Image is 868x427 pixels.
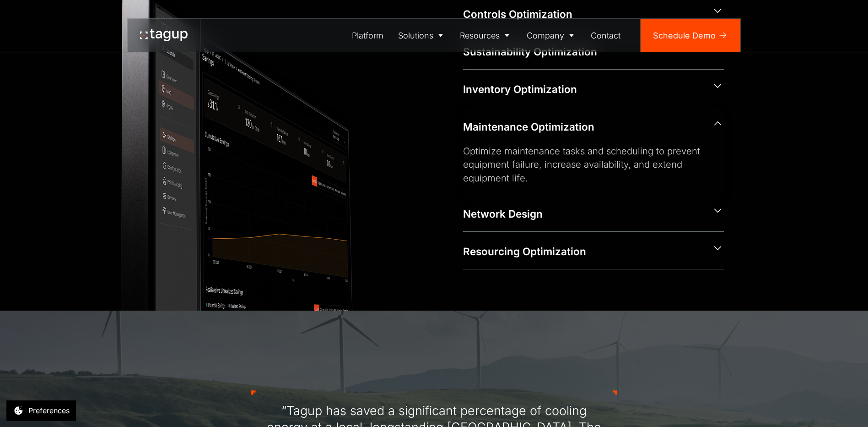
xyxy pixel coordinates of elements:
[453,19,520,52] a: Resources
[463,244,703,259] div: Resourcing Optimization
[352,29,383,42] div: Platform
[398,29,433,42] div: Solutions
[653,29,716,42] div: Schedule Demo
[391,19,453,52] a: Solutions
[641,19,740,52] a: Schedule Demo
[463,144,709,185] div: Optimize maintenance tasks and scheduling to prevent equipment failure, increase availability, an...
[463,207,703,221] div: Network Design
[519,19,584,52] a: Company
[28,405,70,416] div: Preferences
[460,29,500,42] div: Resources
[463,120,703,134] div: Maintenance Optimization
[345,19,391,52] a: Platform
[527,29,564,42] div: Company
[463,82,703,97] div: Inventory Optimization
[584,19,628,52] a: Contact
[591,29,620,42] div: Contact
